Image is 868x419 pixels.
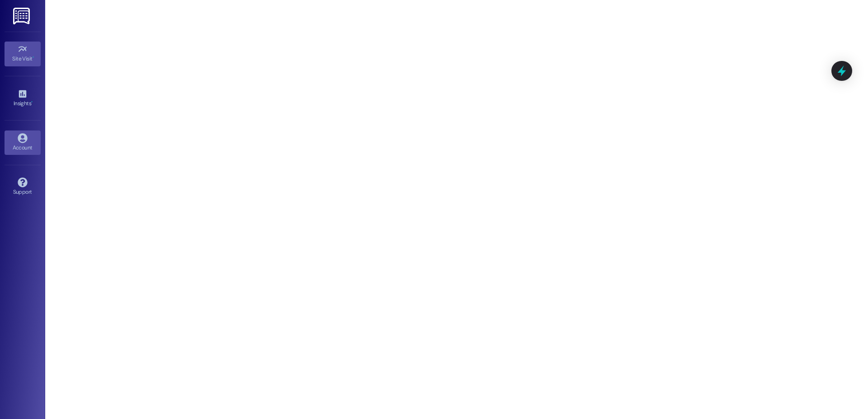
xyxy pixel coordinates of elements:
[5,130,41,155] a: Account
[5,42,41,66] a: Site Visit •
[13,8,32,24] img: ResiDesk Logo
[31,99,33,105] span: •
[5,175,41,199] a: Support
[33,54,34,61] span: •
[5,86,41,111] a: Insights •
